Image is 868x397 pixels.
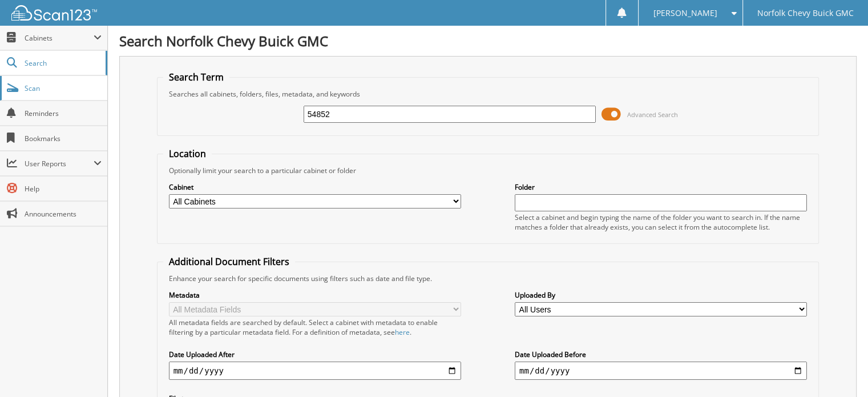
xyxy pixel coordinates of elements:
span: Norfolk Chevy Buick GMC [757,10,854,17]
span: Bookmarks [25,134,102,143]
label: Folder [515,182,807,192]
span: Cabinets [25,33,94,43]
img: scan123-logo-white.svg [11,5,97,21]
a: here [395,327,410,337]
legend: Location [163,147,212,160]
span: Reminders [25,109,102,118]
div: Enhance your search for specific documents using filters such as date and file type. [163,274,813,283]
div: Searches all cabinets, folders, files, metadata, and keywords [163,89,813,99]
input: end [515,362,807,380]
label: Cabinet [169,182,461,192]
label: Date Uploaded After [169,350,461,359]
input: start [169,362,461,380]
span: Announcements [25,209,102,219]
label: Date Uploaded Before [515,350,807,359]
span: Help [25,184,102,194]
label: Uploaded By [515,290,807,300]
span: Scan [25,83,102,93]
label: Metadata [169,290,461,300]
iframe: Chat Widget [811,342,868,397]
legend: Search Term [163,71,229,83]
span: Advanced Search [627,110,678,119]
span: Search [25,58,100,68]
span: [PERSON_NAME] [653,10,717,17]
div: Select a cabinet and begin typing the name of the folder you want to search in. If the name match... [515,212,807,232]
div: Optionally limit your search to a particular cabinet or folder [163,166,813,175]
span: User Reports [25,159,94,169]
div: All metadata fields are searched by default. Select a cabinet with metadata to enable filtering b... [169,318,461,337]
h1: Search Norfolk Chevy Buick GMC [119,31,857,50]
legend: Additional Document Filters [163,255,295,268]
